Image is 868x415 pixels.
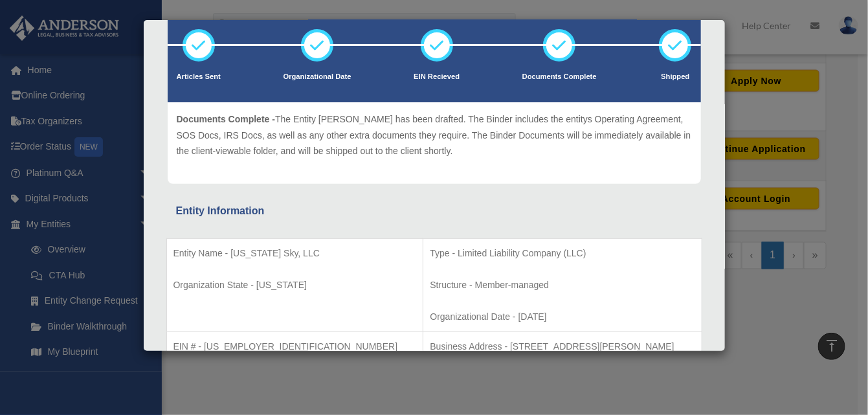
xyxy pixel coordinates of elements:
[659,71,691,84] p: Shipped
[284,71,351,84] p: Organizational Date
[430,309,695,325] p: Organizational Date - [DATE]
[173,339,417,355] p: EIN # - [US_EMPLOYER_IDENTIFICATION_NUMBER]
[430,245,695,262] p: Type - Limited Liability Company (LLC)
[173,245,417,262] p: Entity Name - [US_STATE] Sky, LLC
[430,339,695,355] p: Business Address - [STREET_ADDRESS][PERSON_NAME]
[177,71,221,84] p: Articles Sent
[522,71,597,84] p: Documents Complete
[176,202,693,220] div: Entity Information
[414,71,460,84] p: EIN Recieved
[430,277,695,293] p: Structure - Member-managed
[173,277,417,293] p: Organization State - [US_STATE]
[177,114,275,124] span: Documents Complete -
[177,111,692,159] p: The Entity [PERSON_NAME] has been drafted. The Binder includes the entitys Operating Agreement, S...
